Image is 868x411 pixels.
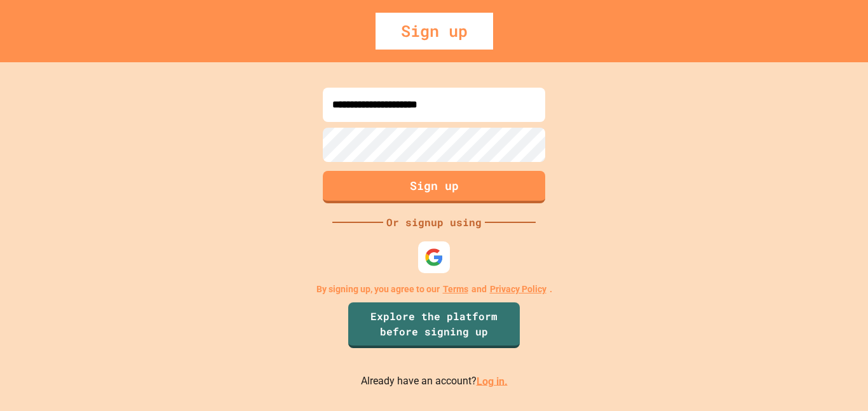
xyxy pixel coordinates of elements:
div: Or signup using [383,215,485,230]
a: Explore the platform before signing up [348,302,520,348]
p: Already have an account? [361,374,508,389]
button: Sign up [323,171,545,203]
img: google-icon.svg [424,248,444,267]
a: Log in. [477,375,508,387]
p: By signing up, you agree to our and . [316,283,552,296]
a: Privacy Policy [490,283,546,296]
a: Terms [443,283,468,296]
div: Sign up [376,13,493,50]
